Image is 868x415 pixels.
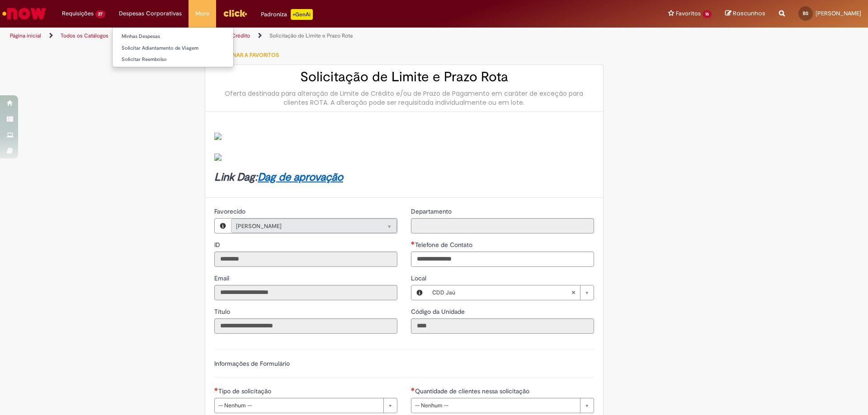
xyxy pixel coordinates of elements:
h2: Solicitação de Limite e Prazo Rota [214,70,594,84]
div: Oferta destinada para alteração de Limite de Crédito e/ou de Prazo de Pagamento em caráter de exc... [214,89,594,107]
input: Email [214,285,397,300]
a: Dag de aprovação [258,170,343,184]
span: Somente leitura - Departamento [411,207,453,215]
span: Somente leitura - ID [214,241,222,249]
span: 16 [703,10,712,18]
button: Adicionar a Favoritos [205,46,284,65]
a: Todos os Catálogos [61,32,108,39]
a: [PERSON_NAME]Limpar campo Favorecido [231,219,397,233]
span: -- Nenhum -- [218,398,379,413]
label: Somente leitura - Código da Unidade [411,307,467,316]
input: Título [214,318,397,334]
span: Somente leitura - Favorecido [214,207,247,215]
img: click_logo_yellow_360x200.png [223,6,247,20]
span: Despesas Corporativas [119,9,182,18]
label: Informações de Formulário [214,359,290,368]
a: Solicitar Adiantamento de Viagem [113,43,233,53]
abbr: Limpar campo Local [566,285,580,300]
span: [PERSON_NAME] [816,9,861,17]
img: sys_attachment.do [214,133,222,140]
span: Adicionar a Favoritos [214,51,279,59]
span: Obrigatório Preenchido [411,241,415,245]
span: Requisições [62,9,94,18]
p: +GenAi [291,9,313,20]
label: Somente leitura - Título [214,307,232,316]
span: Local [411,274,428,282]
a: Solicitação de Limite e Prazo Rota [269,32,353,39]
input: ID [214,252,397,267]
label: Somente leitura - Email [214,274,231,283]
img: ServiceNow [1,5,47,23]
span: CDD Jaú [432,285,571,300]
a: Rascunhos [725,9,765,18]
button: Favorecido, Visualizar este registro Beatriz Napoleao Santana [215,219,231,233]
a: Minhas Despesas [113,32,233,42]
label: Somente leitura - ID [214,240,222,249]
input: Telefone de Contato [411,252,594,267]
span: Somente leitura - Email [214,274,231,282]
span: Somente leitura - Código da Unidade [411,308,467,316]
span: [PERSON_NAME] [236,219,374,233]
ul: Trilhas de página [7,28,572,44]
span: Somente leitura - Título [214,308,232,316]
div: Padroniza [261,9,313,20]
img: sys_attachment.do [214,154,222,161]
a: Solicitar Reembolso [113,55,233,65]
a: Página inicial [10,32,41,39]
ul: Despesas Corporativas [112,27,234,67]
input: Departamento [411,218,594,233]
span: -- Nenhum -- [415,398,576,413]
span: More [195,9,209,18]
span: BS [803,10,808,16]
span: Necessários [214,387,218,391]
span: Favoritos [676,9,701,18]
input: Código da Unidade [411,318,594,334]
span: Telefone de Contato [415,241,474,249]
span: Tipo de solicitação [218,387,273,395]
a: Crédito [231,32,250,39]
span: Necessários [411,387,415,391]
span: Rascunhos [733,9,765,18]
label: Somente leitura - Departamento [411,207,453,216]
span: 27 [95,10,105,18]
span: Quantidade de clientes nessa solicitação [415,387,531,395]
strong: Link Dag: [214,170,343,184]
button: Local, Visualizar este registro CDD Jaú [411,285,428,300]
a: CDD JaúLimpar campo Local [428,285,594,300]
